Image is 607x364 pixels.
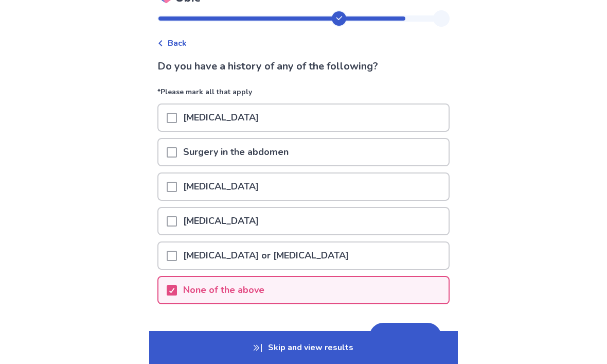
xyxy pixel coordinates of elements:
[177,242,355,269] p: [MEDICAL_DATA] or [MEDICAL_DATA]
[157,59,450,74] p: Do you have a history of any of the following?
[168,37,187,49] span: Back
[157,86,450,103] p: *Please mark all that apply
[369,323,441,351] button: Next
[177,139,295,165] p: Surgery in the abdomen
[149,331,458,364] p: Skip and view results
[177,277,271,303] p: None of the above
[177,208,265,234] p: [MEDICAL_DATA]
[177,174,265,200] p: [MEDICAL_DATA]
[177,105,265,131] p: [MEDICAL_DATA]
